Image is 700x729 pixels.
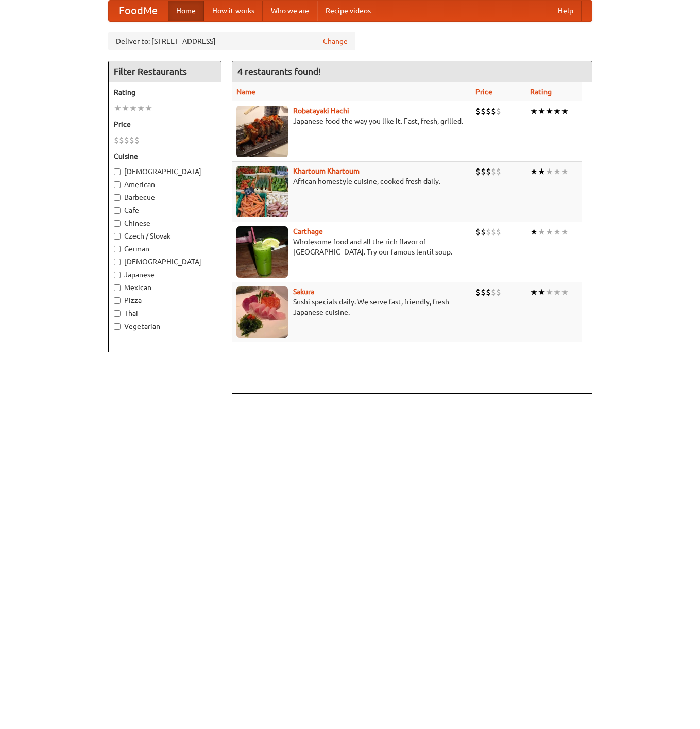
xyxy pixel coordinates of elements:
a: Carthage [293,227,323,235]
input: Chinese [114,220,121,227]
p: Wholesome food and all the rich flavor of [GEOGRAPHIC_DATA]. Try our famous lentil soup. [236,236,467,257]
li: ★ [530,286,538,298]
li: ★ [561,106,569,117]
li: $ [496,106,501,117]
a: Name [236,88,255,96]
input: Japanese [114,272,121,278]
img: carthage.jpg [236,226,288,278]
li: $ [481,166,486,177]
label: Chinese [114,218,216,228]
li: $ [114,134,119,146]
li: ★ [114,103,122,114]
li: $ [481,226,486,238]
input: American [114,181,121,188]
a: Recipe videos [317,1,379,21]
li: ★ [137,103,145,114]
li: ★ [538,166,545,177]
li: $ [124,134,129,146]
li: $ [134,134,140,146]
li: $ [119,134,124,146]
li: $ [486,226,491,238]
li: ★ [530,226,538,238]
li: ★ [561,286,569,298]
label: Czech / Slovak [114,231,216,241]
label: Pizza [114,295,216,306]
li: $ [491,286,496,298]
a: How it works [204,1,263,21]
li: $ [475,106,481,117]
p: African homestyle cuisine, cooked fresh daily. [236,176,467,187]
p: Japanese food the way you like it. Fast, fresh, grilled. [236,116,467,126]
label: [DEMOGRAPHIC_DATA] [114,257,216,267]
li: $ [491,226,496,238]
label: German [114,244,216,254]
input: Czech / Slovak [114,233,121,240]
li: $ [496,286,501,298]
label: Vegetarian [114,321,216,331]
li: ★ [553,226,561,238]
a: Who we are [263,1,317,21]
label: Mexican [114,282,216,293]
li: ★ [530,106,538,117]
li: $ [475,166,481,177]
ng-pluralize: 4 restaurants found! [237,66,321,76]
li: $ [496,166,501,177]
input: Thai [114,310,121,317]
li: $ [486,166,491,177]
a: Rating [530,88,552,96]
li: ★ [545,106,553,117]
a: FoodMe [109,1,168,21]
li: $ [491,166,496,177]
li: ★ [129,103,137,114]
input: Mexican [114,284,121,291]
li: ★ [538,226,545,238]
img: sakura.jpg [236,286,288,338]
li: $ [486,106,491,117]
input: German [114,246,121,252]
li: ★ [122,103,129,114]
a: Robatayaki Hachi [293,107,349,115]
input: Barbecue [114,194,121,201]
li: ★ [561,166,569,177]
li: $ [496,226,501,238]
li: $ [481,286,486,298]
label: American [114,179,216,190]
li: ★ [545,286,553,298]
a: Khartoum Khartoum [293,167,360,175]
h4: Filter Restaurants [109,61,221,82]
li: ★ [538,106,545,117]
li: ★ [545,226,553,238]
input: [DEMOGRAPHIC_DATA] [114,259,121,265]
li: ★ [553,286,561,298]
a: Change [323,36,348,46]
img: khartoum.jpg [236,166,288,217]
li: $ [491,106,496,117]
img: robatayaki.jpg [236,106,288,157]
a: Price [475,88,492,96]
li: ★ [538,286,545,298]
label: Japanese [114,269,216,280]
a: Sakura [293,287,314,296]
li: ★ [553,106,561,117]
input: Pizza [114,297,121,304]
label: Thai [114,308,216,318]
li: $ [486,286,491,298]
h5: Cuisine [114,151,216,161]
li: ★ [530,166,538,177]
li: ★ [545,166,553,177]
label: Barbecue [114,192,216,202]
p: Sushi specials daily. We serve fast, friendly, fresh Japanese cuisine. [236,297,467,317]
li: $ [129,134,134,146]
li: ★ [553,166,561,177]
li: $ [475,226,481,238]
li: ★ [145,103,152,114]
li: $ [475,286,481,298]
h5: Rating [114,87,216,97]
h5: Price [114,119,216,129]
input: [DEMOGRAPHIC_DATA] [114,168,121,175]
a: Home [168,1,204,21]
